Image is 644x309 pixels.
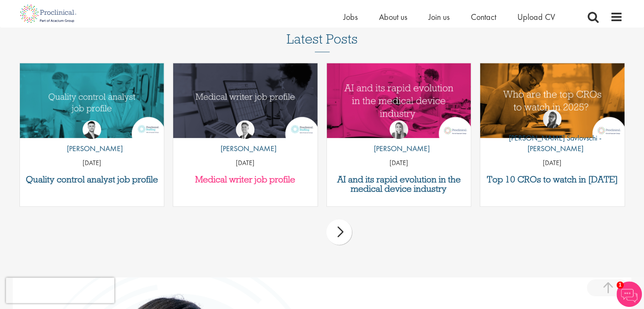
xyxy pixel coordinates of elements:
[327,158,471,168] p: [DATE]
[480,110,625,158] a: Theodora Savlovschi - Wicks [PERSON_NAME] Savlovschi - [PERSON_NAME]
[343,11,358,22] a: Jobs
[83,120,101,139] img: Joshua Godden
[471,11,496,22] a: Contact
[379,11,407,22] a: About us
[20,63,164,138] img: quality control analyst job profile
[20,158,164,168] p: [DATE]
[327,63,471,138] a: Link to a post
[331,175,467,193] a: AI and its rapid evolution in the medical device industry
[517,11,555,22] a: Upload CV
[61,120,123,158] a: Joshua Godden [PERSON_NAME]
[368,143,430,154] p: [PERSON_NAME]
[24,175,160,184] a: Quality control analyst job profile
[480,132,625,154] p: [PERSON_NAME] Savlovschi - [PERSON_NAME]
[390,120,408,139] img: Hannah Burke
[20,63,164,138] a: Link to a post
[368,120,430,158] a: Hannah Burke [PERSON_NAME]
[287,32,358,52] h3: Latest Posts
[177,175,313,184] a: Medical writer job profile
[173,158,318,168] p: [DATE]
[480,63,625,138] a: Link to a post
[616,281,624,289] span: 1
[214,143,276,154] p: [PERSON_NAME]
[173,63,318,138] img: Medical writer job profile
[428,11,450,22] a: Join us
[543,110,561,128] img: Theodora Savlovschi - Wicks
[214,120,276,158] a: George Watson [PERSON_NAME]
[480,63,625,138] img: Top 10 CROs 2025 | Proclinical
[326,219,352,245] div: next
[616,281,642,307] img: Chatbot
[480,158,625,168] p: [DATE]
[327,63,471,138] img: AI and Its Impact on the Medical Device Industry | Proclinical
[236,120,254,139] img: George Watson
[173,63,318,138] a: Link to a post
[484,175,620,184] a: Top 10 CROs to watch in [DATE]
[61,143,123,154] p: [PERSON_NAME]
[6,278,114,303] iframe: reCAPTCHA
